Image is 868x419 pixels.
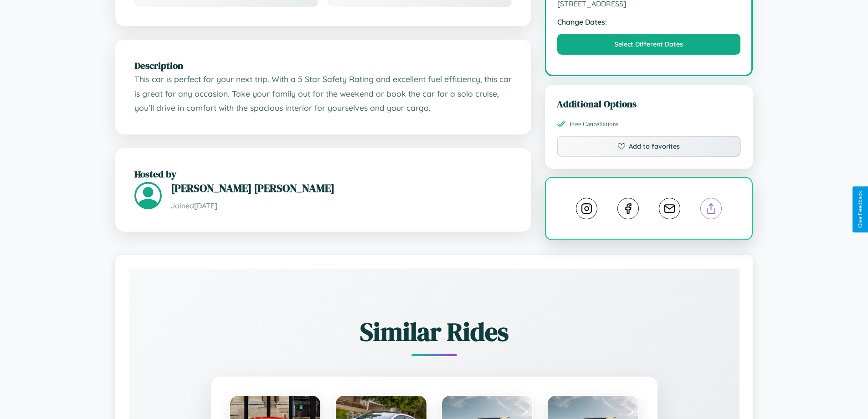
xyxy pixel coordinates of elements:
h2: Description [134,59,512,72]
span: Free Cancellations [570,120,619,128]
h3: [PERSON_NAME] [PERSON_NAME] [171,181,512,196]
button: Select Different Dates [557,34,741,55]
p: This car is perfect for your next trip. With a 5 Star Safety Rating and excellent fuel efficiency... [134,72,512,115]
div: Give Feedback [857,191,863,228]
strong: Change Dates: [557,17,741,26]
button: Add to favorites [557,136,741,157]
h3: Additional Options [557,97,741,110]
h2: Similar Rides [161,314,708,349]
p: Joined [DATE] [171,199,512,212]
h2: Hosted by [134,167,512,181]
